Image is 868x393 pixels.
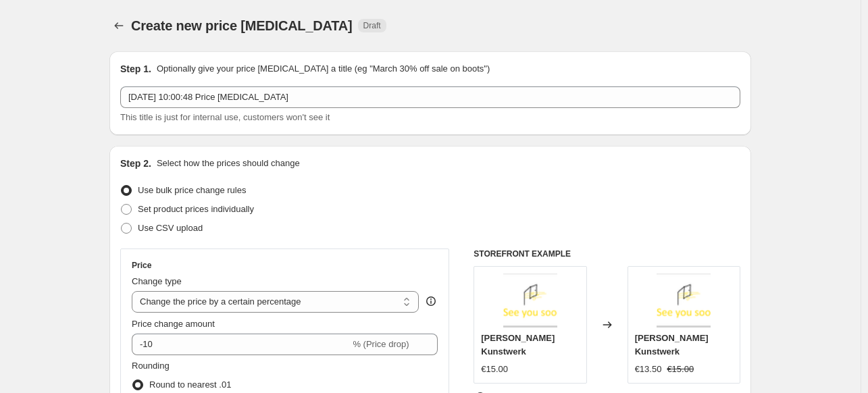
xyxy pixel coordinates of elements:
h6: STOREFRONT EXAMPLE [474,248,740,259]
div: €15.00 [481,363,508,376]
span: Use bulk price change rules [138,185,246,195]
h2: Step 1. [120,62,151,76]
span: Rounding [132,361,170,371]
img: img_80x.png [657,273,711,327]
span: Use CSV upload [138,223,203,233]
span: Change type [132,276,182,286]
p: Select how the prices should change [157,157,300,170]
input: 30% off holiday sale [120,86,740,108]
span: Round to nearest .01 [149,379,231,390]
img: img_80x.png [503,273,557,327]
span: This title is just for internal use, customers won't see it [120,112,330,122]
h3: Price [132,260,151,271]
span: Create new price [MEDICAL_DATA] [131,18,353,33]
button: Price change jobs [109,16,128,35]
p: Optionally give your price [MEDICAL_DATA] a title (eg "March 30% off sale on boots") [157,62,490,76]
span: Set product prices individually [138,204,254,214]
strike: €15.00 [667,363,694,376]
span: Price change amount [132,319,215,329]
h2: Step 2. [120,157,151,170]
div: €13.50 [635,363,662,376]
input: -15 [132,334,350,355]
div: help [424,294,438,308]
span: Draft [363,20,381,31]
span: [PERSON_NAME] Kunstwerk [635,333,709,357]
span: % (Price drop) [353,339,409,349]
span: [PERSON_NAME] Kunstwerk [481,333,555,357]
